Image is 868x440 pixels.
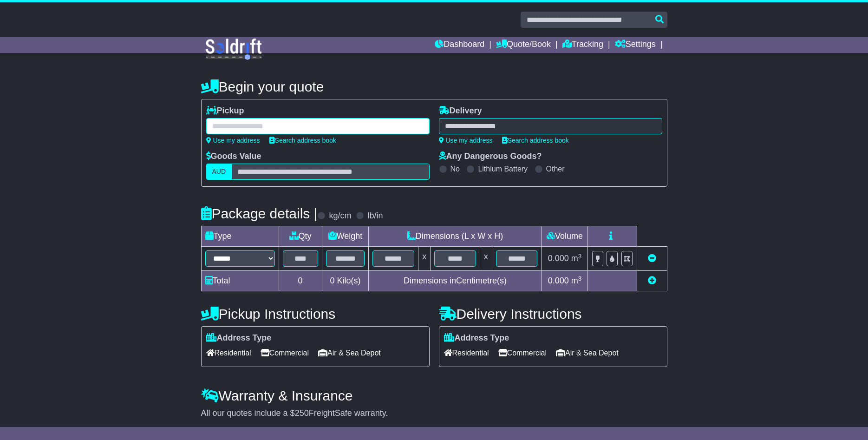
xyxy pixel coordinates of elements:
span: Residential [206,346,251,360]
label: Other [546,164,565,173]
td: Total [201,271,279,291]
a: Quote/Book [496,37,551,53]
td: x [418,247,431,271]
label: Goods Value [206,151,261,162]
label: No [450,164,460,173]
td: Type [201,226,279,247]
span: 250 [295,408,309,418]
td: Qty [279,226,322,247]
span: m [571,276,582,285]
label: Pickup [206,106,244,116]
span: Commercial [498,346,547,360]
span: Air & Sea Depot [318,346,381,360]
h4: Begin your quote [201,79,667,94]
span: Air & Sea Depot [556,346,619,360]
a: Search address book [269,137,336,144]
td: Dimensions (L x W x H) [369,226,542,247]
a: Settings [615,37,656,53]
sup: 3 [578,253,582,260]
span: 0.000 [548,254,569,263]
h4: Pickup Instructions [201,306,430,322]
span: 0 [330,276,334,285]
a: Use my address [206,137,260,144]
td: Volume [542,226,588,247]
td: Weight [322,226,369,247]
label: Address Type [444,333,509,343]
label: Any Dangerous Goods? [439,151,542,162]
label: kg/cm [329,211,351,221]
label: Address Type [206,333,272,343]
td: Dimensions in Centimetre(s) [369,271,542,291]
label: lb/in [367,211,383,221]
h4: Package details | [201,206,318,221]
td: x [480,247,492,271]
a: Search address book [502,137,569,144]
a: Tracking [562,37,603,53]
span: Commercial [261,346,309,360]
td: 0 [279,271,322,291]
div: All our quotes include a $ FreightSafe warranty. [201,408,667,419]
a: Use my address [439,137,493,144]
sup: 3 [578,275,582,282]
h4: Delivery Instructions [439,306,667,322]
a: Dashboard [435,37,484,53]
span: 0.000 [548,276,569,285]
h4: Warranty & Insurance [201,388,667,403]
a: Add new item [648,276,656,285]
span: m [571,254,582,263]
span: Residential [444,346,489,360]
label: Delivery [439,106,482,116]
td: Kilo(s) [322,271,369,291]
a: Remove this item [648,254,656,263]
label: Lithium Battery [478,164,528,173]
label: AUD [206,164,232,180]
